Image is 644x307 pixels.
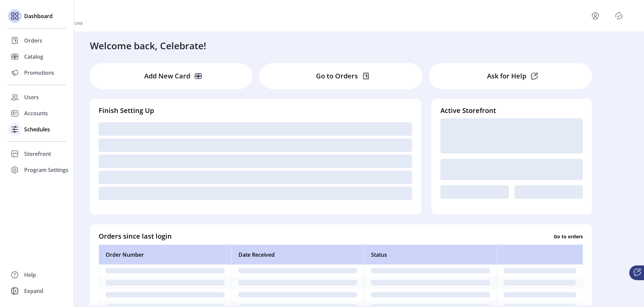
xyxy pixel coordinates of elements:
p: Go to Orders [316,71,358,81]
button: menu [590,10,601,21]
span: Schedules [24,125,50,133]
span: Expand [24,287,43,295]
span: Dashboard [24,12,53,20]
button: Publisher Panel [613,10,624,21]
p: Add New Card [144,71,190,81]
th: Date Received [231,245,364,265]
span: Help [24,271,36,279]
span: Orders [24,37,42,45]
h4: Orders since last login [99,231,172,241]
h3: Welcome back, Celebrate! [90,39,206,53]
span: Users [24,93,39,101]
span: Program Settings [24,166,68,174]
h4: Finish Setting Up [99,106,412,116]
th: Status [364,245,497,265]
span: Catalog [24,53,43,61]
th: Order Number [99,245,231,265]
span: Storefront [24,150,51,158]
span: Promotions [24,69,54,77]
p: Ask for Help [487,71,526,81]
h4: Active Storefront [440,106,583,116]
span: Accounts [24,109,48,117]
p: Go to orders [554,233,583,240]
